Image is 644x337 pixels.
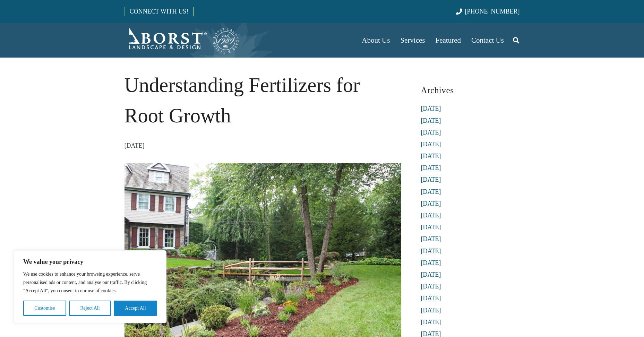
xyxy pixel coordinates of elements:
[421,83,520,98] h3: Archives
[421,259,441,266] a: [DATE]
[421,212,441,219] a: [DATE]
[471,36,504,44] span: Contact Us
[421,164,441,171] a: [DATE]
[421,283,441,290] a: [DATE]
[421,224,441,231] a: [DATE]
[357,23,395,58] a: About Us
[436,36,461,44] span: Featured
[124,26,240,54] a: Borst-Logo
[421,307,441,314] a: [DATE]
[421,153,441,159] a: [DATE]
[509,32,523,49] a: Search
[421,248,441,254] a: [DATE]
[400,36,425,44] span: Services
[23,258,157,266] p: We value your privacy
[23,270,157,295] p: We use cookies to enhance your browsing experience, serve personalised ads or content, and analys...
[421,188,441,195] a: [DATE]
[395,23,430,58] a: Services
[465,8,520,15] span: [PHONE_NUMBER]
[421,319,441,326] a: [DATE]
[421,105,441,112] a: [DATE]
[124,70,401,131] h1: Understanding Fertilizers for Root Growth
[69,301,111,316] button: Reject All
[124,140,145,151] time: 26 November 2024 at 12:17:59 America/New_York
[125,3,193,20] a: CONNECT WITH US!
[421,200,441,207] a: [DATE]
[421,141,441,148] a: [DATE]
[421,235,441,242] a: [DATE]
[466,23,509,58] a: Contact Us
[456,8,520,15] a: [PHONE_NUMBER]
[421,295,441,302] a: [DATE]
[23,301,66,316] button: Customise
[421,176,441,183] a: [DATE]
[421,129,441,136] a: [DATE]
[114,301,157,316] button: Accept All
[362,36,390,44] span: About Us
[421,117,441,124] a: [DATE]
[14,250,166,323] div: We value your privacy
[430,23,466,58] a: Featured
[421,271,441,278] a: [DATE]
